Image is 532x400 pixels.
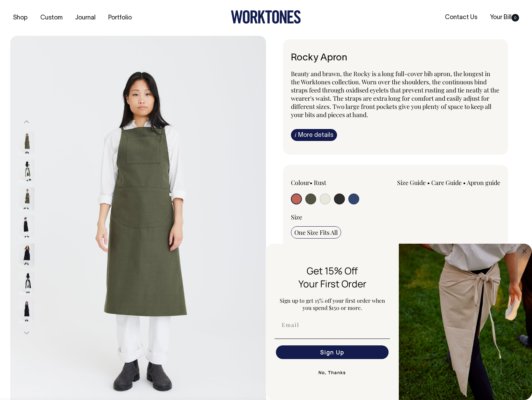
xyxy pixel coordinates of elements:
span: Beauty and brawn, the Rocky is a long full-cover bib apron, the longest in the Worktones collecti... [291,70,499,119]
div: Colour [291,178,375,187]
a: Portfolio [106,12,135,24]
div: Size [291,213,500,221]
img: charcoal [19,299,34,323]
a: Your Bill0 [487,12,522,23]
button: Sign Up [276,345,389,359]
span: i [295,131,296,138]
span: Get 15% Off [307,264,358,277]
span: One Size Fits All [294,228,338,237]
input: Email [276,318,389,332]
span: • [463,178,466,187]
img: olive [19,187,34,211]
img: charcoal [19,243,34,267]
div: FLYOUT Form [266,244,532,400]
span: • [310,178,312,187]
a: Size Guide [397,178,426,187]
span: Sign up to get 15% off your first order when you spend $150 or more. [280,297,385,311]
a: Care Guide [431,178,462,187]
input: One Size Fits All [291,226,341,239]
a: Contact Us [442,12,480,23]
a: Journal [72,12,98,24]
img: olive [19,159,34,183]
span: 0 [512,14,519,22]
img: 5e34ad8f-4f05-4173-92a8-ea475ee49ac9.jpeg [399,244,532,400]
button: Next [22,325,32,341]
label: Rust [314,178,326,187]
button: No, Thanks [275,366,390,380]
img: charcoal [19,215,34,239]
button: Previous [22,114,32,129]
img: underline [275,339,390,339]
a: iMore details [291,129,337,141]
img: olive [19,131,34,155]
h6: Rocky Apron [291,53,500,63]
button: Close dialog [520,247,529,255]
img: charcoal [19,271,34,295]
a: Custom [38,12,65,24]
a: Shop [10,12,30,24]
span: • [427,178,430,187]
a: Apron guide [467,178,500,187]
span: Your First Order [298,277,366,290]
